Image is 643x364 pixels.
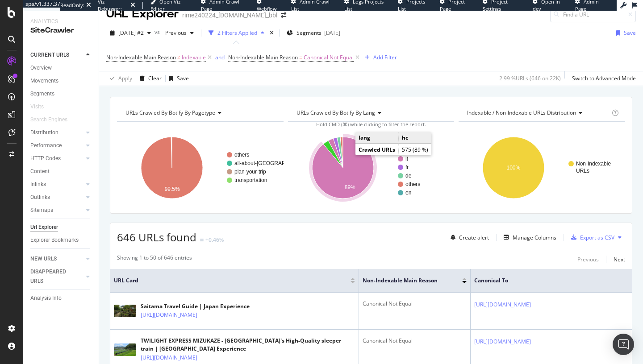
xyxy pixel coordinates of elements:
[106,26,154,40] button: [DATE] #2
[304,51,354,64] span: Canonical Not Equal
[30,223,92,232] a: Url Explorer
[288,129,455,207] svg: A chart.
[577,256,599,263] div: Previous
[30,141,84,150] a: Performance
[118,74,132,82] div: Apply
[568,71,636,86] button: Switch to Advanced Mode
[507,165,521,171] text: 100%
[624,29,636,37] div: Save
[474,337,531,346] a: [URL][DOMAIN_NAME]
[114,343,136,356] img: main image
[30,236,92,245] a: Explorer Bookmarks
[30,294,62,303] div: Analysis Info
[30,193,50,202] div: Outlinks
[30,154,84,163] a: HTTP Codes
[177,74,189,82] div: Save
[296,29,321,37] span: Segments
[30,115,76,124] a: Search Engines
[474,300,531,309] a: [URL][DOMAIN_NAME]
[363,337,467,345] div: Canonical Not Equal
[30,223,58,232] div: Url Explorer
[117,254,192,265] div: Showing 1 to 50 of 646 entries
[234,160,313,166] text: all-about-[GEOGRAPHIC_DATA]
[118,29,144,37] span: 2025 Sep. 22nd #2
[465,106,610,120] h4: Indexable / Non-Indexable URLs Distribution
[182,11,277,20] div: rime240224_[DOMAIN_NAME]_bbl
[373,54,397,61] div: Add Filter
[577,254,599,265] button: Previous
[405,156,409,162] text: it
[114,305,136,317] img: main image
[405,173,412,179] text: de
[30,76,92,86] a: Movements
[60,2,84,9] div: ReadOnly:
[30,180,46,189] div: Inlinks
[162,29,187,37] span: Previous
[125,109,215,116] span: URLs Crawled By Botify By pagetype
[30,267,84,286] a: DISAPPEARED URLS
[117,230,196,244] span: 646 URLs found
[281,12,286,18] div: arrow-right-arrow-left
[30,128,84,137] a: Distribution
[513,234,556,241] div: Manage Columns
[405,190,411,196] text: en
[215,53,225,62] button: and
[30,89,54,99] div: Segments
[405,164,409,170] text: fr
[205,26,268,40] button: 2 Filters Applied
[182,51,206,64] span: Indexable
[30,63,92,73] a: Overview
[124,106,276,120] h4: URLs Crawled By Botify By pagetype
[117,129,284,207] svg: A chart.
[399,144,432,156] td: 575 (89 %)
[295,106,447,120] h4: URLs Crawled By Botify By lang
[576,168,589,174] text: URLs
[363,300,467,308] div: Canonical Not Equal
[148,74,162,82] div: Clear
[106,71,132,86] button: Apply
[550,7,636,22] input: Find a URL
[205,236,224,244] div: +0.46%
[234,169,266,175] text: plan-your-trip
[177,54,180,61] span: ≠
[234,152,249,158] text: others
[283,26,344,40] button: Segments[DATE]
[30,63,52,73] div: Overview
[344,184,355,190] text: 89%
[114,277,348,285] span: URL Card
[234,177,267,183] text: transportation
[30,254,57,264] div: NEW URLS
[405,181,420,187] text: others
[30,267,75,286] div: DISAPPEARED URLS
[30,115,67,124] div: Search Engines
[136,71,162,86] button: Clear
[30,167,50,176] div: Content
[568,230,614,244] button: Export as CSV
[30,18,92,25] div: Analytics
[499,74,561,82] div: 2.99 % URLs ( 646 on 22K )
[30,236,79,245] div: Explorer Bookmarks
[141,302,250,310] div: Saitama Travel Guide | Japan Experience
[613,26,636,40] button: Save
[459,129,625,207] svg: A chart.
[30,50,84,60] a: CURRENT URLS
[572,74,636,82] div: Switch to Advanced Mode
[580,234,614,241] div: Export as CSV
[614,254,625,265] button: Next
[106,7,179,22] div: URL Explorer
[474,277,615,285] span: Canonical To
[30,167,92,176] a: Content
[30,206,84,215] a: Sitemaps
[324,29,340,37] div: [DATE]
[614,256,625,263] div: Next
[162,26,197,40] button: Previous
[30,25,92,36] div: SiteCrawler
[361,52,397,63] button: Add Filter
[30,76,58,86] div: Movements
[399,132,432,144] td: hc
[447,230,489,244] button: Create alert
[296,109,375,116] span: URLs Crawled By Botify By lang
[316,121,426,128] span: Hold CMD (⌘) while clicking to filter the report.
